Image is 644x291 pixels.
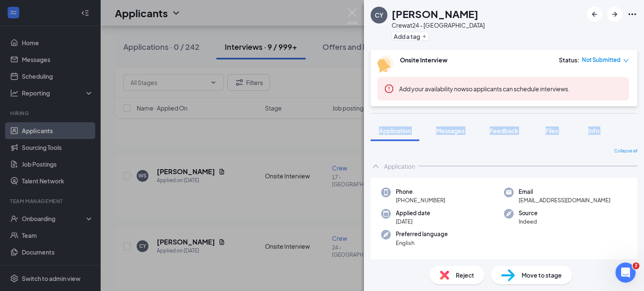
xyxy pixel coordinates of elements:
[588,127,600,134] span: Info
[384,84,394,94] svg: Error
[519,196,610,204] span: [EMAIL_ADDRESS][DOMAIN_NAME]
[392,21,485,29] div: Crew at 24 - [GEOGRAPHIC_DATA]
[623,58,629,64] span: down
[436,127,465,134] span: Messages
[375,11,383,19] div: CY
[379,127,411,134] span: Application
[627,9,637,19] svg: Ellipses
[396,239,448,247] span: English
[400,56,447,64] b: Onsite Interview
[399,85,570,93] span: so applicants can schedule interviews.
[392,7,478,21] h1: [PERSON_NAME]
[587,7,602,22] button: ArrowLeftNew
[396,196,445,204] span: [PHONE_NUMBER]
[396,188,445,196] span: Phone
[522,270,562,280] span: Move to stage
[519,209,538,217] span: Source
[614,148,637,155] span: Collapse all
[384,162,415,170] div: Application
[399,85,466,93] button: Add your availability now
[490,127,518,134] span: Feedback
[559,56,579,64] div: Status :
[589,9,600,19] svg: ArrowLeftNew
[456,270,474,280] span: Reject
[607,7,622,22] button: ArrowRight
[610,9,620,19] svg: ArrowRight
[396,209,430,217] span: Applied date
[422,34,427,39] svg: Plus
[396,217,430,226] span: [DATE]
[396,230,448,238] span: Preferred language
[371,161,381,171] svg: ChevronUp
[392,32,429,41] button: PlusAdd a tag
[545,127,558,134] span: Files
[519,217,538,226] span: Indeed
[633,263,639,269] span: 2
[615,263,636,283] iframe: Intercom live chat
[582,56,621,64] span: Not Submitted
[519,188,610,196] span: Email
